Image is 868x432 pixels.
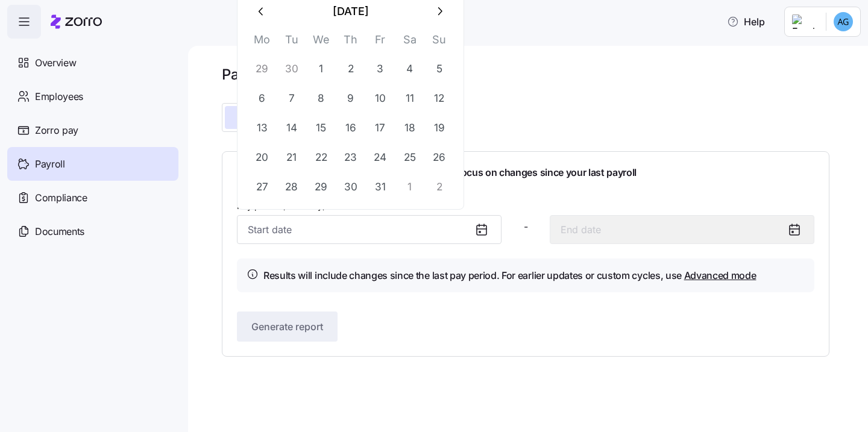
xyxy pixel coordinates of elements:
button: 25 October 2025 [395,143,424,172]
button: 31 October 2025 [366,172,395,201]
button: 7 October 2025 [277,84,306,113]
a: Zorro pay [7,113,178,147]
button: 29 October 2025 [307,172,336,201]
th: Tu [277,31,306,54]
span: - [524,219,528,234]
img: Employer logo [792,14,816,29]
th: Mo [247,31,277,54]
h1: Payroll report [222,65,829,84]
button: 2 November 2025 [425,172,454,201]
a: Advanced mode [684,269,756,281]
span: Compliance [35,190,87,205]
button: 4 October 2025 [395,54,424,83]
span: Generate report [251,319,323,334]
button: 17 October 2025 [366,113,395,142]
span: Employees [35,89,83,104]
button: 20 October 2025 [248,143,277,172]
a: Documents [7,214,178,248]
input: End date [550,215,814,244]
button: 22 October 2025 [307,143,336,172]
button: 1 October 2025 [307,54,336,83]
span: Zorro pay [35,123,78,138]
button: 29 September 2025 [248,54,277,83]
button: 27 October 2025 [248,172,277,201]
button: 1 November 2025 [395,172,424,201]
button: 30 September 2025 [277,54,306,83]
button: 18 October 2025 [395,113,424,142]
a: Overview [7,46,178,80]
button: 3 October 2025 [366,54,395,83]
button: Generate report [237,311,338,342]
th: Su [424,31,454,54]
th: Th [336,31,365,54]
input: Start date [237,215,502,244]
button: 28 October 2025 [277,172,306,201]
button: 19 October 2025 [425,113,454,142]
th: We [306,31,336,54]
h1: See pay period deductions/reimbursements, with focus on changes since your last payroll [237,166,814,179]
button: 23 October 2025 [336,143,365,172]
a: Payroll [7,147,178,181]
button: 26 October 2025 [425,143,454,172]
button: Help [717,10,775,34]
a: Compliance [7,181,178,214]
span: Help [727,14,765,29]
button: 5 October 2025 [425,54,454,83]
span: Overview [35,55,76,70]
button: 10 October 2025 [366,84,395,113]
button: 16 October 2025 [336,113,365,142]
button: 2 October 2025 [336,54,365,83]
button: 13 October 2025 [248,113,277,142]
button: 6 October 2025 [248,84,277,113]
button: 21 October 2025 [277,143,306,172]
span: Documents [35,224,84,239]
h4: Results will include changes since the last pay period. For earlier updates or custom cycles, use [263,268,756,283]
button: 15 October 2025 [307,113,336,142]
button: 30 October 2025 [336,172,365,201]
a: Employees [7,80,178,113]
th: Sa [395,31,424,54]
span: Payroll [35,157,65,172]
th: Fr [365,31,395,54]
button: 14 October 2025 [277,113,306,142]
button: 12 October 2025 [425,84,454,113]
button: 11 October 2025 [395,84,424,113]
button: 8 October 2025 [307,84,336,113]
img: ab357638f56407c107a67b33a4c64ce2 [834,12,853,31]
button: 24 October 2025 [366,143,395,172]
button: 9 October 2025 [336,84,365,113]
